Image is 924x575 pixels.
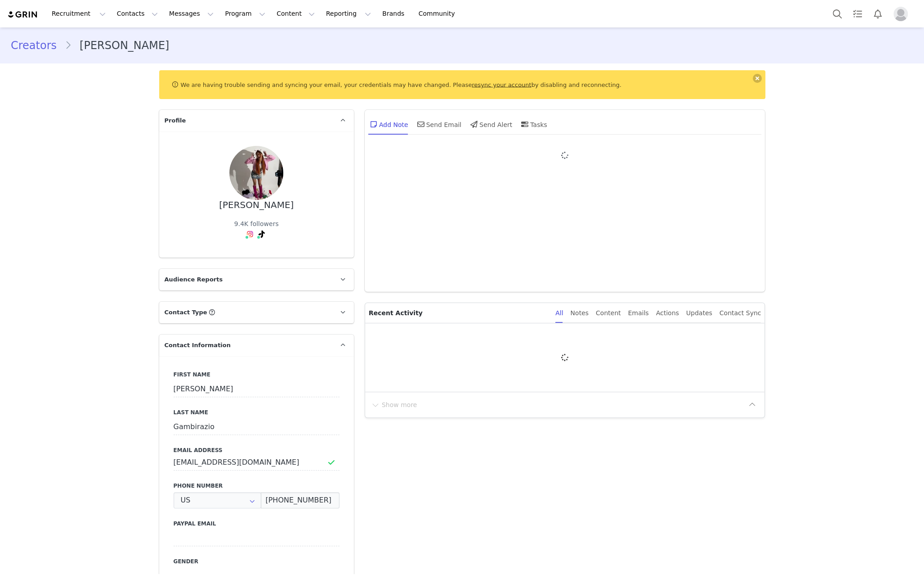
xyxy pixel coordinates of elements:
[174,454,339,471] input: Email Address
[686,303,712,323] div: Updates
[888,7,917,21] button: Profile
[472,81,531,88] a: resync your account
[628,303,649,323] div: Emails
[11,37,65,54] a: Creators
[219,4,271,24] button: Program
[165,275,223,284] span: Audience Reports
[246,231,254,238] img: instagram.svg
[656,303,679,323] div: Actions
[570,303,588,323] div: Notes
[596,303,621,323] div: Content
[519,113,547,135] div: Tasks
[174,520,339,528] label: Paypal Email
[174,408,339,417] label: Last Name
[174,446,339,454] label: Email Address
[893,7,908,21] img: placeholder-profile.jpg
[7,10,39,19] img: grin logo
[321,4,376,24] button: Reporting
[848,4,867,24] a: Tasks
[469,113,512,135] div: Send Alert
[174,492,262,508] input: Country
[368,113,408,135] div: Add Note
[413,4,464,24] a: Community
[165,116,186,125] span: Profile
[174,557,339,566] label: Gender
[112,4,163,24] button: Contacts
[370,398,418,412] button: Show more
[46,4,111,24] button: Recruitment
[164,4,219,24] button: Messages
[377,4,412,24] a: Brands
[159,70,765,99] div: We are having trouble sending and syncing your email, your credentials may have changed. Please b...
[174,371,339,379] label: First Name
[868,4,888,24] button: Notifications
[174,482,339,490] label: Phone Number
[165,308,207,317] span: Contact Type
[271,4,320,24] button: Content
[219,200,294,210] div: [PERSON_NAME]
[415,113,462,135] div: Send Email
[234,219,279,229] div: 9.4K followers
[229,146,283,200] img: d430f692-c85c-41a0-b3da-8f4128c6f6da.jpg
[369,303,548,323] p: Recent Activity
[719,303,761,323] div: Contact Sync
[261,492,339,508] input: (XXX) XXX-XXXX
[827,4,847,24] button: Search
[165,341,231,350] span: Contact Information
[555,303,563,323] div: All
